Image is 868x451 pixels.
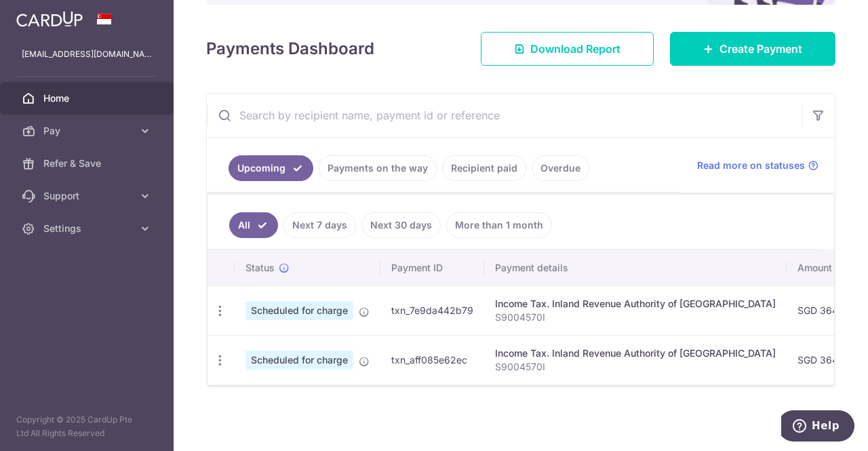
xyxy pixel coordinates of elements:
[229,155,313,181] a: Upcoming
[495,311,776,324] p: S9004570I
[495,347,776,360] div: Income Tax. Inland Revenue Authority of [GEOGRAPHIC_DATA]
[43,92,133,105] span: Home
[380,286,484,335] td: txn_7e9da442b79
[484,250,787,286] th: Payment details
[697,159,818,172] a: Read more on statuses
[207,94,802,137] input: Search by recipient name, payment id or reference
[380,335,484,385] td: txn_aff085e62ec
[380,250,484,286] th: Payment ID
[670,32,835,66] a: Create Payment
[245,351,353,370] span: Scheduled for charge
[43,157,133,170] span: Refer & Save
[495,360,776,374] p: S9004570I
[530,41,620,57] span: Download Report
[781,410,854,444] iframe: Opens a widget where you can find more information
[206,37,374,61] h4: Payments Dashboard
[229,212,278,238] a: All
[446,212,552,238] a: More than 1 month
[797,261,832,275] span: Amount
[442,155,526,181] a: Recipient paid
[697,159,805,172] span: Read more on statuses
[787,335,864,385] td: SGD 364.20
[43,124,133,138] span: Pay
[719,41,802,57] span: Create Payment
[319,155,437,181] a: Payments on the way
[22,47,152,61] p: [EMAIL_ADDRESS][DOMAIN_NAME]
[283,212,356,238] a: Next 7 days
[532,155,589,181] a: Overdue
[43,189,133,203] span: Support
[787,286,864,335] td: SGD 364.20
[495,297,776,311] div: Income Tax. Inland Revenue Authority of [GEOGRAPHIC_DATA]
[245,301,353,320] span: Scheduled for charge
[245,261,275,275] span: Status
[361,212,441,238] a: Next 30 days
[16,11,83,27] img: CardUp
[481,32,654,66] a: Download Report
[43,222,133,235] span: Settings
